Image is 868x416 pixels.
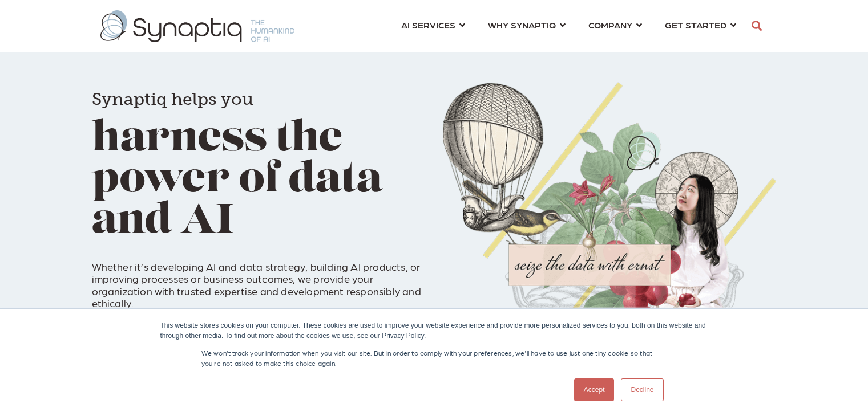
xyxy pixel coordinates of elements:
[201,348,667,368] p: We won't track your information when you visit our site. But in order to comply with your prefere...
[574,378,615,401] a: Accept
[443,82,777,366] img: Collage of girl, balloon, bird, and butterfly, with seize the data with ernst text
[488,14,566,35] a: WHY SYNAPTIQ
[92,89,253,109] span: Synaptiq helps you
[100,10,294,42] img: synaptiq logo-1
[92,248,426,309] p: Whether it’s developing AI and data strategy, building AI products, or improving processes or bus...
[401,17,455,32] span: AI SERVICES
[160,320,708,341] div: This website stores cookies on your computer. These cookies are used to improve your website expe...
[390,6,748,47] nav: menu
[665,14,736,35] a: GET STARTED
[621,378,663,401] a: Decline
[588,17,632,32] span: COMPANY
[665,17,726,32] span: GET STARTED
[488,17,556,32] span: WHY SYNAPTIQ
[401,14,465,35] a: AI SERVICES
[588,14,642,35] a: COMPANY
[92,74,426,243] h1: harness the power of data and AI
